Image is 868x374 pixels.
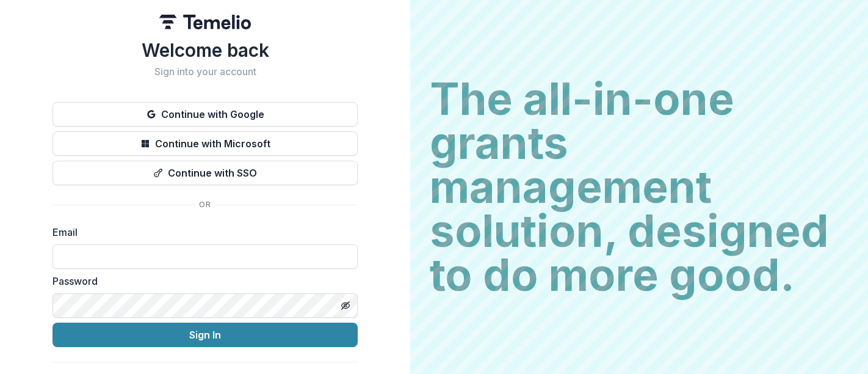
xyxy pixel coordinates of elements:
h2: Sign into your account [52,66,358,78]
label: Password [52,274,350,288]
img: Temelio [159,15,251,29]
label: Email [52,225,350,240]
button: Toggle password visibility [336,296,355,315]
button: Continue with SSO [52,161,358,185]
button: Continue with Google [52,102,358,127]
button: Sign In [52,323,358,347]
h1: Welcome back [52,39,358,61]
button: Continue with Microsoft [52,131,358,156]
